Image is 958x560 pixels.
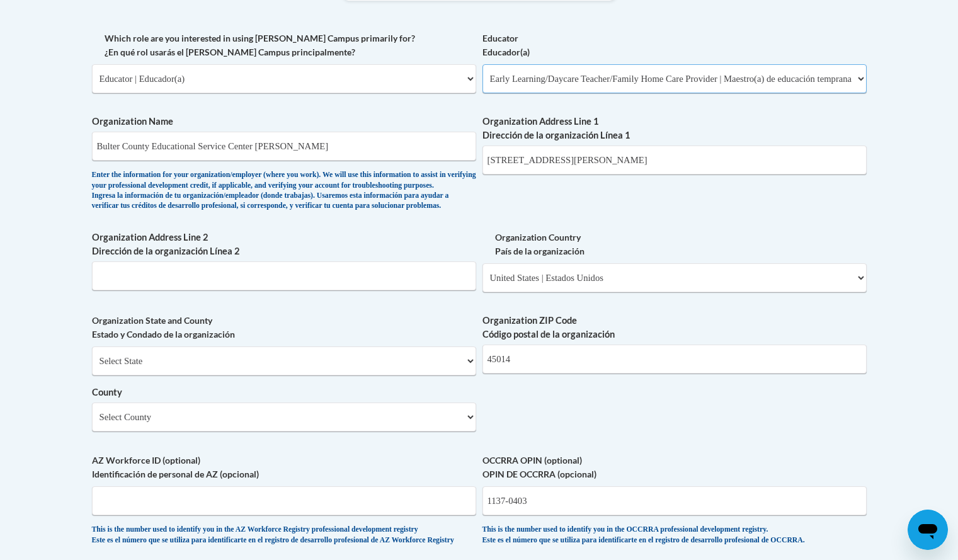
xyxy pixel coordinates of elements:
[482,231,867,258] label: Organization Country País de la organización
[92,314,476,341] label: Organization State and County Estado y Condado de la organización
[92,231,476,258] label: Organization Address Line 2 Dirección de la organización Línea 2
[92,261,476,290] input: Metadata input
[92,454,476,481] label: AZ Workforce ID (optional) Identificación de personal de AZ (opcional)
[482,454,867,481] label: OCCRRA OPIN (optional) OPIN DE OCCRRA (opcional)
[482,314,867,341] label: Organization ZIP Code Código postal de la organización
[482,146,867,174] input: Metadata input
[92,386,476,399] label: County
[482,345,867,374] input: Metadata input
[482,31,867,59] label: Educator Educador(a)
[92,115,476,129] label: Organization Name
[908,510,948,550] iframe: Button to launch messaging window
[92,31,476,59] label: Which role are you interested in using [PERSON_NAME] Campus primarily for? ¿En qué rol usarás el ...
[482,115,867,142] label: Organization Address Line 1 Dirección de la organización Línea 1
[92,170,476,212] div: Enter the information for your organization/employer (where you work). We will use this informati...
[92,525,476,546] div: This is the number used to identify you in the AZ Workforce Registry professional development reg...
[92,132,476,161] input: Metadata input
[482,525,867,546] div: This is the number used to identify you in the OCCRRA professional development registry. Este es ...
